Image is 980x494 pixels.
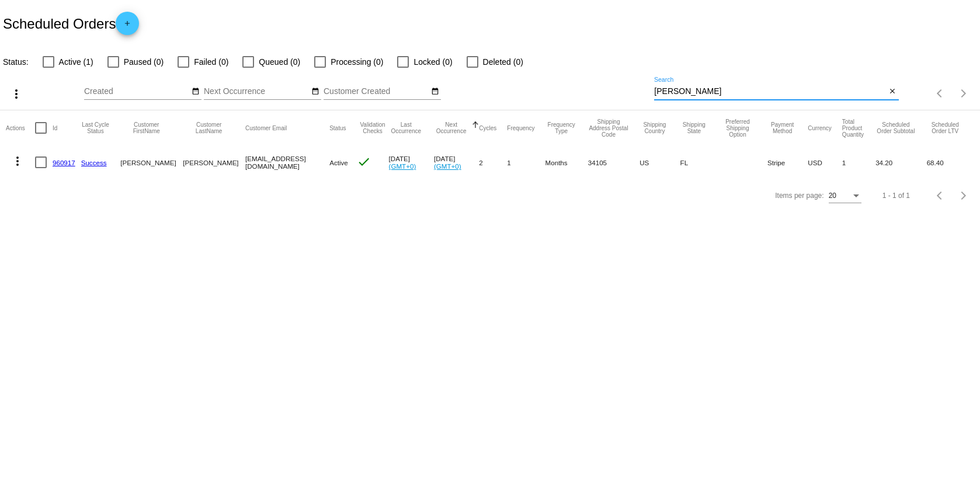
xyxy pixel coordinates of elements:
mat-cell: [EMAIL_ADDRESS][DOMAIN_NAME] [245,145,329,179]
mat-cell: [DATE] [434,145,479,179]
mat-header-cell: Actions [6,110,35,145]
button: Previous page [929,184,952,207]
button: Change sorting for LastOccurrenceUtc [389,121,423,134]
span: 20 [829,192,836,200]
span: Status: [3,57,29,67]
mat-cell: 68.40 [927,145,974,179]
mat-cell: Months [545,145,588,179]
button: Change sorting for CurrencyIso [808,124,832,131]
button: Change sorting for PreferredShippingOption [718,119,757,138]
button: Change sorting for CustomerLastName [183,121,235,134]
mat-cell: [PERSON_NAME] [183,145,245,179]
mat-cell: 1 [507,145,545,179]
span: Paused (0) [124,55,164,69]
div: 1 - 1 of 1 [882,192,910,200]
button: Change sorting for NextOccurrenceUtc [434,121,468,134]
span: Locked (0) [413,55,452,69]
mat-cell: [PERSON_NAME] [120,145,183,179]
h2: Scheduled Orders [3,12,139,35]
div: Items per page: [775,192,823,200]
button: Change sorting for Subtotal [875,121,916,134]
a: (GMT+0) [389,162,416,170]
mat-cell: USD [808,145,842,179]
button: Change sorting for LastProcessingCycleId [81,121,110,134]
a: 960917 [53,159,75,166]
mat-cell: 2 [479,145,507,179]
mat-cell: [DATE] [389,145,434,179]
span: Processing (0) [331,55,383,69]
span: Active (1) [59,55,93,69]
button: Change sorting for Status [329,124,346,131]
mat-icon: more_vert [9,87,23,101]
span: Deleted (0) [483,55,523,69]
button: Change sorting for Frequency [507,124,534,131]
button: Change sorting for ShippingCountry [640,121,669,134]
span: Queued (0) [259,55,300,69]
mat-icon: more_vert [11,154,25,168]
mat-cell: 34105 [588,145,640,179]
mat-select: Items per page: [829,192,861,200]
mat-cell: 34.20 [875,145,927,179]
mat-icon: date_range [431,87,439,96]
button: Clear [887,86,899,98]
mat-cell: 1 [842,145,875,179]
mat-icon: check [357,155,371,169]
span: Active [329,159,348,166]
button: Change sorting for Cycles [479,124,496,131]
mat-icon: close [888,87,896,96]
mat-icon: add [120,19,134,33]
button: Change sorting for CustomerEmail [245,124,287,131]
input: Next Occurrence [204,87,309,96]
mat-cell: FL [680,145,718,179]
button: Change sorting for FrequencyType [545,121,578,134]
a: (GMT+0) [434,162,461,170]
button: Next page [952,82,975,105]
span: Failed (0) [194,55,228,69]
button: Change sorting for Id [53,124,57,131]
button: Previous page [929,82,952,105]
button: Change sorting for LifetimeValue [927,121,964,134]
button: Change sorting for CustomerFirstName [120,121,172,134]
a: Success [81,159,107,166]
button: Change sorting for PaymentMethod.Type [767,121,797,134]
input: Created [84,87,189,96]
button: Change sorting for ShippingPostcode [588,119,629,138]
mat-cell: US [640,145,680,179]
mat-icon: date_range [311,87,319,96]
mat-header-cell: Validation Checks [357,110,389,145]
mat-cell: Stripe [767,145,808,179]
button: Change sorting for ShippingState [680,121,708,134]
input: Customer Created [324,87,429,96]
mat-icon: date_range [192,87,200,96]
button: Next page [952,184,975,207]
input: Search [654,87,886,96]
mat-header-cell: Total Product Quantity [842,110,875,145]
